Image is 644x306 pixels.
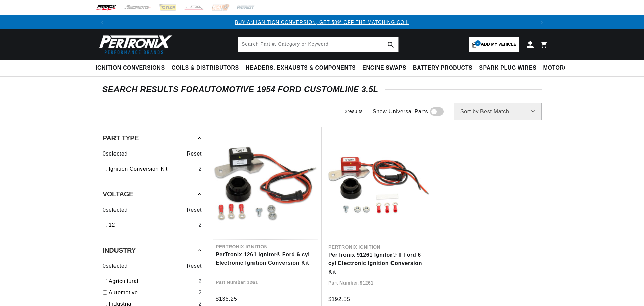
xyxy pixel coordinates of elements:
[235,19,409,25] a: BUY AN IGNITION CONVERSION, GET 50% OFF THE MATCHING COIL
[168,60,242,76] summary: Coils & Distributors
[198,221,202,229] div: 2
[109,165,196,173] a: Ignition Conversion Kit
[96,64,165,72] span: Ignition Conversions
[96,60,168,76] summary: Ignition Conversions
[198,277,202,286] div: 2
[469,37,519,52] a: 1Add my vehicle
[475,40,481,46] span: 1
[109,277,196,286] a: Agricultural
[454,103,542,120] select: Sort by
[198,165,202,173] div: 2
[79,15,565,29] slideshow-component: Translation missing: en.sections.announcements.announcement_bar
[476,60,540,76] summary: Spark Plug Wires
[103,206,128,214] span: 0 selected
[187,262,202,270] span: Reset
[109,18,535,26] div: 1 of 3
[535,15,548,29] button: Translation missing: en.sections.announcements.next_announcement
[103,262,128,270] span: 0 selected
[103,149,128,158] span: 0 selected
[328,251,428,276] a: PerTronix 91261 Ignitor® II Ford 6 cyl Electronic Ignition Conversion Kit
[103,135,139,141] span: Part Type
[109,221,196,229] a: 12
[102,86,542,93] div: SEARCH RESULTS FOR Automotive 1954 Ford Customline 3.5L
[481,41,516,48] span: Add my vehicle
[362,64,406,72] span: Engine Swaps
[383,37,398,52] button: search button
[96,15,109,29] button: Translation missing: en.sections.announcements.previous_announcement
[109,288,196,297] a: Automotive
[373,107,428,116] span: Show Universal Parts
[109,18,535,26] div: Announcement
[242,60,359,76] summary: Headers, Exhausts & Components
[246,64,356,72] span: Headers, Exhausts & Components
[410,60,476,76] summary: Battery Products
[540,60,587,76] summary: Motorcycle
[96,33,173,56] img: Pertronix
[359,60,410,76] summary: Engine Swaps
[479,64,536,72] span: Spark Plug Wires
[460,109,479,114] span: Sort by
[344,108,363,114] span: 2 results
[103,191,133,198] span: Voltage
[238,37,398,52] input: Search Part #, Category or Keyword
[172,64,239,72] span: Coils & Distributors
[198,288,202,297] div: 2
[413,64,472,72] span: Battery Products
[103,247,136,254] span: Industry
[187,206,202,214] span: Reset
[543,64,583,72] span: Motorcycle
[216,250,315,267] a: PerTronix 1261 Ignitor® Ford 6 cyl Electronic Ignition Conversion Kit
[187,149,202,158] span: Reset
